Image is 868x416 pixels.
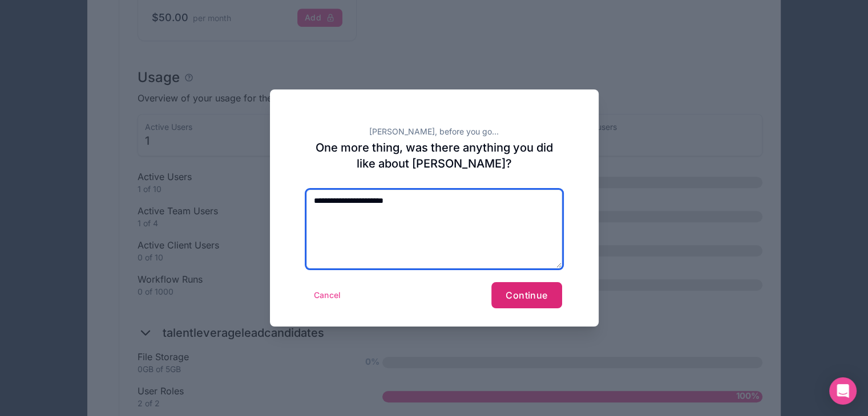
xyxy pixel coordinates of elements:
h2: [PERSON_NAME], before you go... [306,126,562,137]
button: Cancel [306,286,349,304]
button: Continue [491,282,562,308]
h2: One more thing, was there anything you did like about [PERSON_NAME]? [306,140,562,172]
div: Open Intercom Messenger [829,377,857,405]
span: Continue [506,289,547,301]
